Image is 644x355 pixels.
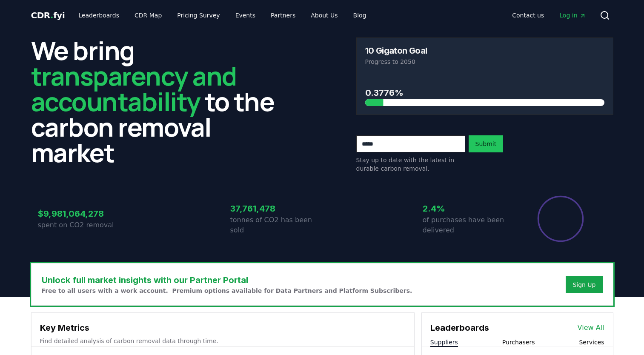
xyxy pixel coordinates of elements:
[50,10,53,20] span: .
[430,338,458,346] button: Suppliers
[365,86,604,99] h3: 0.3776%
[579,338,604,346] button: Services
[469,135,504,152] button: Submit
[230,215,322,235] p: tonnes of CO2 has been sold
[365,57,604,66] p: Progress to 2050
[559,11,586,20] span: Log in
[128,8,169,23] a: CDR Map
[40,337,406,345] p: Find detailed analysis of carbon removal data through time.
[31,58,237,119] span: transparency and accountability
[31,37,288,165] h2: We bring to the carbon removal market
[72,8,126,23] a: Leaderboards
[31,9,65,21] a: CDR.fyi
[423,202,515,215] h3: 2.4%
[304,8,344,23] a: About Us
[423,215,515,235] p: of purchases have been delivered
[31,10,65,20] span: CDR fyi
[72,8,373,23] nav: Main
[365,46,427,55] h3: 10 Gigaton Goal
[505,8,551,23] a: Contact us
[42,286,412,295] p: Free to all users with a work account. Premium options available for Data Partners and Platform S...
[578,323,604,333] a: View All
[264,8,302,23] a: Partners
[505,8,592,23] nav: Main
[356,156,465,173] p: Stay up to date with the latest in durable carbon removal.
[502,338,535,346] button: Purchasers
[170,8,226,23] a: Pricing Survey
[537,195,584,243] div: Percentage of sales delivered
[229,8,262,23] a: Events
[38,207,130,220] h3: $9,981,064,278
[566,276,602,293] button: Sign Up
[346,8,373,23] a: Blog
[230,202,322,215] h3: 37,761,478
[40,321,406,334] h3: Key Metrics
[430,321,489,334] h3: Leaderboards
[572,281,595,289] a: Sign Up
[552,8,592,23] a: Log in
[38,220,130,230] p: spent on CO2 removal
[42,274,412,286] h3: Unlock full market insights with our Partner Portal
